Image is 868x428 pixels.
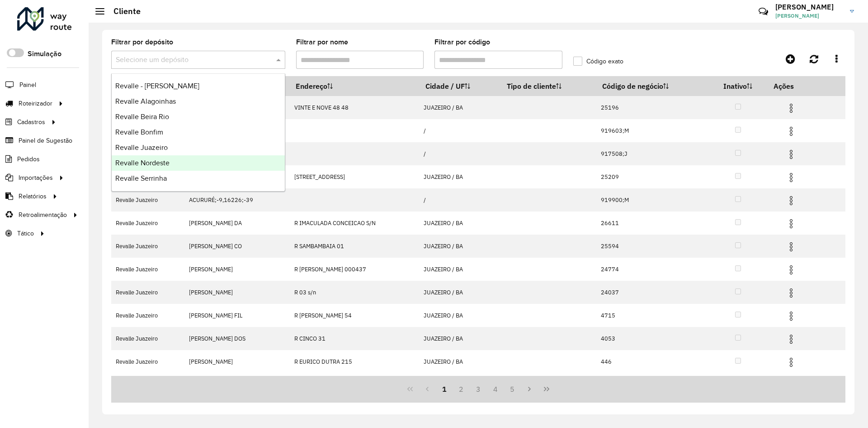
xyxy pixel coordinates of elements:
[104,6,141,16] h2: Cliente
[289,212,419,235] td: R IMACULADA CONCEICAO S/N
[111,281,184,304] td: Revalle Juazeiro
[419,142,500,165] td: /
[419,96,500,119] td: JUAZEIRO / BA
[296,37,348,48] label: Filtrar por nome
[419,281,500,304] td: JUAZEIRO / BA
[419,304,500,327] td: JUAZEIRO / BA
[596,77,709,96] th: Código de negócio
[521,380,538,398] button: Next Page
[184,212,289,235] td: [PERSON_NAME] DA
[115,82,199,90] span: Revalle - [PERSON_NAME]
[754,2,773,21] a: Contato Rápido
[419,235,500,258] td: JUAZEIRO / BA
[184,235,289,258] td: [PERSON_NAME] CO
[289,235,419,258] td: R SAMBAMBAIA 01
[289,258,419,281] td: R [PERSON_NAME] 000437
[115,97,176,105] span: Revalle Alagoinhas
[289,96,419,119] td: VINTE E NOVE 48 48
[573,57,623,66] label: Código exato
[19,99,52,108] span: Roteirizador
[115,144,168,151] span: Revalle Juazeiro
[419,327,500,350] td: JUAZEIRO / BA
[419,77,500,96] th: Cidade / UF
[596,258,709,281] td: 24774
[596,350,709,373] td: 446
[596,165,709,188] td: 25209
[17,117,45,127] span: Cadastros
[596,304,709,327] td: 4715
[111,235,184,258] td: Revalle Juazeiro
[453,380,470,398] button: 2
[111,73,285,192] ng-dropdown-panel: Options list
[596,212,709,235] td: 26611
[708,77,767,96] th: Inativo
[538,380,555,398] button: Last Page
[111,37,173,48] label: Filtrar por depósito
[289,77,419,96] th: Endereço
[419,212,500,235] td: JUAZEIRO / BA
[115,128,163,136] span: Revalle Bonfim
[419,350,500,373] td: JUAZEIRO / BA
[289,327,419,350] td: R CINCO 31
[19,210,67,220] span: Retroalimentação
[419,119,500,142] td: /
[596,96,709,119] td: 25196
[184,281,289,304] td: [PERSON_NAME]
[504,380,521,398] button: 5
[111,258,184,281] td: Revalle Juazeiro
[184,304,289,327] td: [PERSON_NAME] FIL
[289,304,419,327] td: R [PERSON_NAME] 54
[596,188,709,212] td: 919900;M
[596,281,709,304] td: 24037
[115,113,169,120] span: Revalle Beira Rio
[19,173,53,183] span: Importações
[289,350,419,373] td: R EURICO DUTRA 215
[19,136,72,145] span: Painel de Sugestão
[596,235,709,258] td: 25594
[115,159,170,167] span: Revalle Nordeste
[419,188,500,212] td: /
[111,188,184,212] td: Revalle Juazeiro
[436,380,453,398] button: 1
[115,174,167,182] span: Revalle Serrinha
[596,142,709,165] td: 917508;J
[419,258,500,281] td: JUAZEIRO / BA
[17,229,34,238] span: Tático
[19,192,47,201] span: Relatórios
[419,165,500,188] td: JUAZEIRO / BA
[184,327,289,350] td: [PERSON_NAME] DOS
[111,304,184,327] td: Revalle Juazeiro
[17,154,40,164] span: Pedidos
[775,12,843,20] span: [PERSON_NAME]
[19,80,36,90] span: Painel
[470,380,487,398] button: 3
[434,37,490,48] label: Filtrar por código
[184,350,289,373] td: [PERSON_NAME]
[111,327,184,350] td: Revalle Juazeiro
[500,77,596,96] th: Tipo de cliente
[111,212,184,235] td: Revalle Juazeiro
[775,3,843,11] h3: [PERSON_NAME]
[28,48,61,59] label: Simulação
[111,350,184,373] td: Revalle Juazeiro
[768,77,822,96] th: Ações
[289,165,419,188] td: [STREET_ADDRESS]
[184,258,289,281] td: [PERSON_NAME]
[289,281,419,304] td: R 03 s/n
[596,327,709,350] td: 4053
[596,119,709,142] td: 919603;M
[184,188,289,212] td: ACURURÉ;-9,16226;-39
[487,380,504,398] button: 4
